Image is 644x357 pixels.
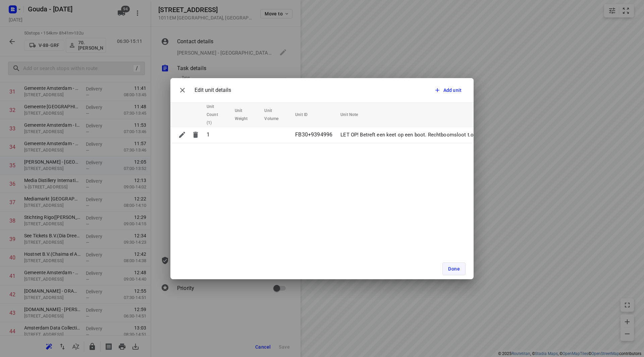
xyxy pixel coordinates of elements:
[207,103,227,127] span: Unit Count (1)
[176,83,231,97] div: Edit unit details
[340,111,367,119] span: Unit Note
[292,127,338,143] td: FB30+9394996
[443,87,462,94] span: Add unit
[442,262,466,275] button: Done
[264,107,287,123] span: Unit Volume
[175,128,189,141] button: Edit
[448,266,460,272] span: Done
[431,84,466,96] button: Add unit
[204,127,232,143] td: 1
[295,111,316,119] span: Unit ID
[189,128,202,141] button: Delete
[235,107,257,123] span: Unit Weight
